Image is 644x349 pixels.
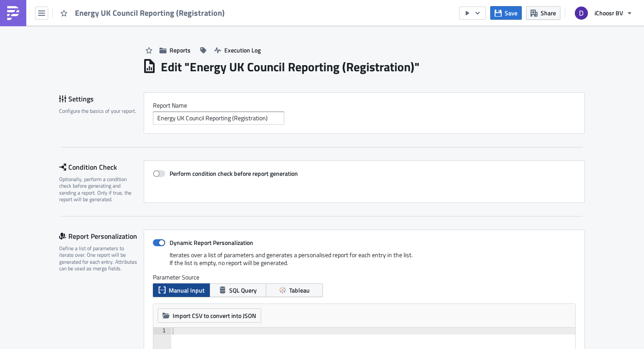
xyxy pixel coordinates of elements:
[541,8,556,17] span: Share
[505,8,517,17] span: Save
[170,45,191,55] span: Reports
[59,92,144,105] div: Settings
[153,251,576,273] div: Iterates over a list of parameters and generates a personalised report for each entry in the list...
[59,230,144,243] div: Report Personalization
[155,43,195,57] button: Reports
[173,311,256,320] span: Import CSV to convert into JSON
[574,6,589,21] img: Avatar
[75,8,226,18] span: Energy UK Council Reporting (Registration)
[153,273,576,281] label: Parameter Source
[210,43,265,57] button: Execution Log
[153,283,210,297] button: Manual Input
[289,286,310,295] span: Tableau
[229,286,257,295] span: SQL Query
[169,286,205,295] span: Manual Input
[59,161,144,174] div: Condition Check
[59,245,138,272] div: Define a list of parameters to iterate over. One report will be generated for each entry. Attribu...
[266,283,323,297] button: Tableau
[59,176,138,203] div: Optionally, perform a condition check before generating and sending a report. Only if true, the r...
[526,6,560,20] button: Share
[170,238,253,247] strong: Dynamic Report Personalization
[158,308,261,323] button: Import CSV to convert into JSON
[153,101,576,109] label: Report Nam﻿e
[594,8,623,17] span: iChoosr BV
[161,59,420,75] h1: Edit " Energy UK Council Reporting (Registration) "
[153,328,171,335] div: 1
[59,108,138,114] div: Configure the basics of your report.
[224,45,261,55] span: Execution Log
[209,283,266,297] button: SQL Query
[570,3,637,23] button: iChoosr BV
[6,6,20,20] img: PushMetrics
[490,6,522,20] button: Save
[170,169,298,178] strong: Perform condition check before report generation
